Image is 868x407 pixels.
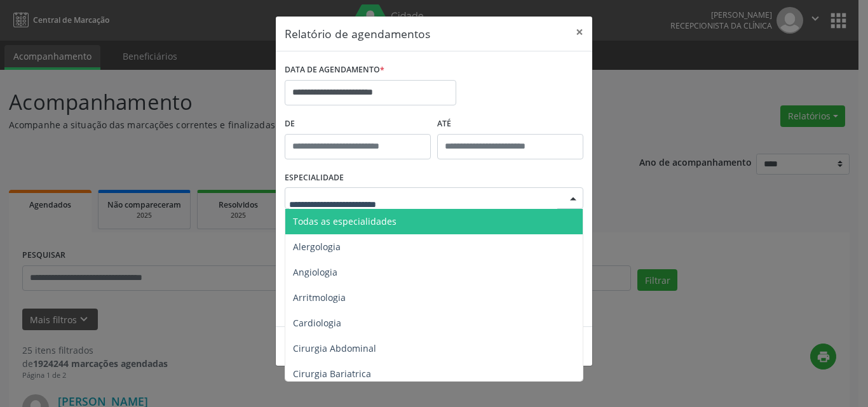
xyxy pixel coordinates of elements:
span: Todas as especialidades [293,215,397,227]
h5: Relatório de agendamentos [285,25,430,42]
span: Cirurgia Abdominal [293,342,376,354]
label: ESPECIALIDADE [285,168,344,188]
span: Angiologia [293,266,337,278]
label: De [285,114,431,134]
label: ATÉ [437,114,583,134]
button: Close [567,17,592,48]
label: DATA DE AGENDAMENTO [285,60,384,80]
span: Arritmologia [293,291,346,304]
span: Cirurgia Bariatrica [293,368,371,380]
span: Alergologia [293,241,341,253]
span: Cardiologia [293,317,341,329]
